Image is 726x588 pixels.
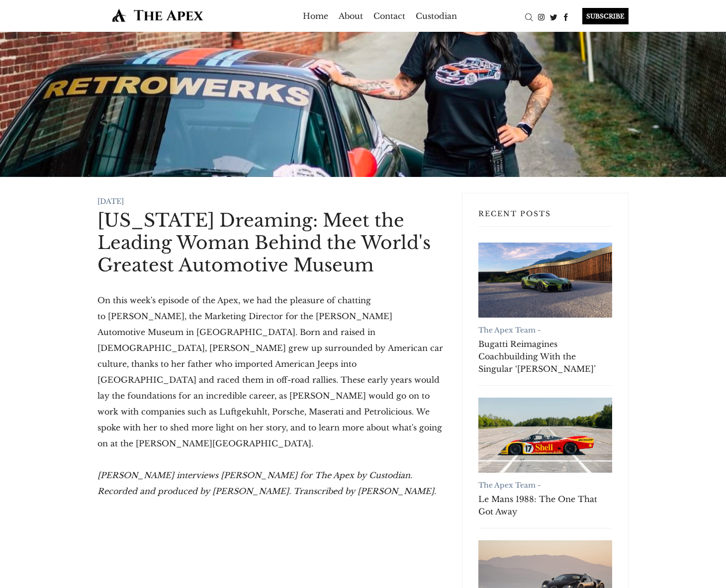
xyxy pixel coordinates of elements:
em: [PERSON_NAME] interviews [PERSON_NAME] for The Apex by Custodian. Recorded and produced by [PERSO... [97,470,436,496]
a: Bugatti Reimagines Coachbuilding With the Singular ‘Brouillard’ [478,243,612,318]
a: Custodian [416,8,457,24]
div: SUBSCRIBE [582,8,629,24]
a: About [339,8,363,24]
a: Instagram [535,11,547,21]
a: Facebook [560,11,572,21]
p: On this week's episode of the Apex, we had the pleasure of chatting to [PERSON_NAME], the Marketi... [97,292,446,451]
a: SUBSCRIBE [572,8,629,24]
a: Contact [373,8,405,24]
a: Le Mans 1988: The One That Got Away [478,493,612,518]
time: [DATE] [97,197,124,206]
img: The Apex by Custodian [97,8,218,22]
a: The Apex Team - [478,481,541,490]
a: Le Mans 1988: The One That Got Away [478,398,612,473]
a: Search [523,11,535,21]
a: Bugatti Reimagines Coachbuilding With the Singular ‘[PERSON_NAME]’ [478,338,612,375]
h1: [US_STATE] Dreaming: Meet the Leading Woman Behind the World's Greatest Automotive Museum [97,209,446,276]
h3: Recent Posts [478,209,612,227]
a: The Apex Team - [478,326,541,335]
a: Home [303,8,328,24]
a: Twitter [547,11,560,21]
